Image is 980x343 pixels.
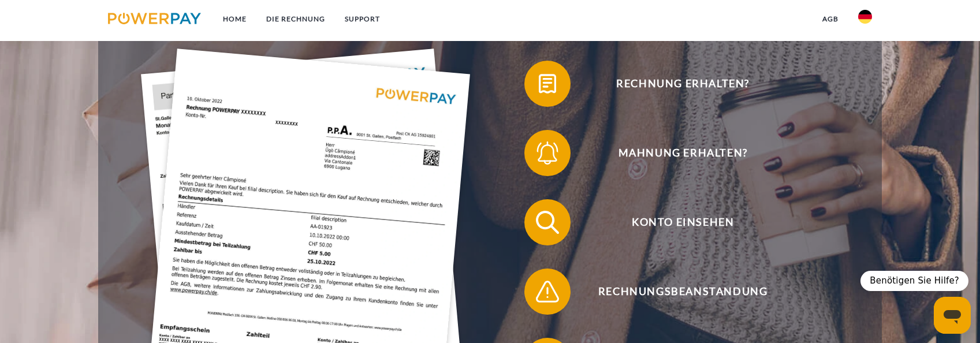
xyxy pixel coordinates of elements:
button: Rechnungsbeanstandung [524,269,825,315]
a: Home [213,9,256,29]
img: logo-powerpay.svg [108,13,201,24]
img: qb_search.svg [533,208,562,237]
span: Mahnung erhalten? [541,130,824,176]
a: DIE RECHNUNG [256,9,335,29]
iframe: Schaltfläche zum Öffnen des Messaging-Fensters; Konversation läuft [934,297,971,334]
img: qb_bell.svg [533,139,562,167]
img: de [858,10,872,24]
button: Mahnung erhalten? [524,130,825,176]
a: SUPPORT [335,9,390,29]
a: agb [813,9,848,29]
button: Rechnung erhalten? [524,61,825,107]
span: Rechnungsbeanstandung [541,269,824,315]
img: qb_bill.svg [533,69,562,98]
img: qb_warning.svg [533,277,562,306]
button: Konto einsehen [524,199,825,245]
span: Konto einsehen [541,199,824,245]
span: Rechnung erhalten? [541,61,824,107]
div: Benötigen Sie Hilfe? [860,271,968,291]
